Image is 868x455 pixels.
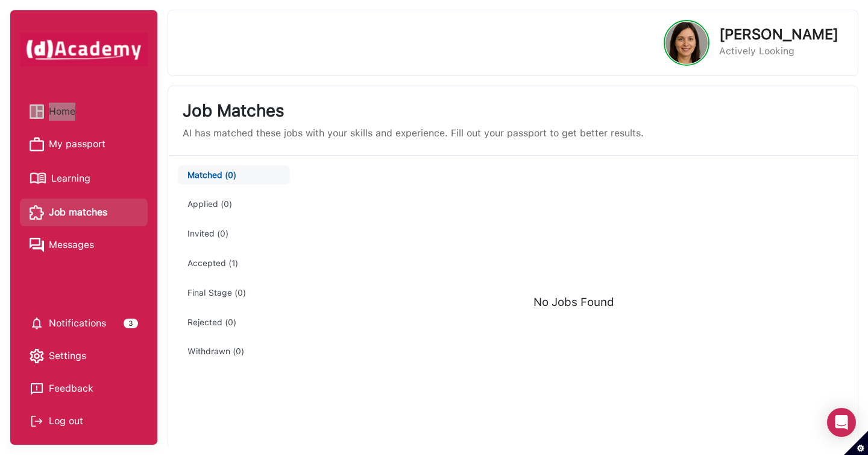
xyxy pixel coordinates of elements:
[178,224,289,244] button: Invited (0)
[30,414,44,428] img: Log out
[844,431,868,455] button: Set cookie preferences
[719,44,838,59] p: Actively Looking
[30,205,44,220] img: Job matches icon
[124,319,138,328] div: 3
[178,253,289,273] button: Accepted (1)
[827,408,856,437] div: Open Intercom Messenger
[30,349,44,363] img: setting
[49,347,86,365] span: Settings
[30,203,138,221] a: Job matches iconJob matches
[30,412,138,430] div: Log out
[20,33,148,66] img: dAcademy
[49,236,94,254] span: Messages
[183,126,843,141] p: AI has matched these jobs with your skills and experience. Fill out your passport to get better r...
[178,283,289,303] button: Final Stage (0)
[30,380,138,398] a: Feedback
[30,316,44,331] img: setting
[30,236,138,254] a: Messages iconMessages
[178,194,289,214] button: Applied (0)
[51,170,90,188] span: Learning
[665,22,708,64] img: Profile
[30,137,44,151] img: My passport icon
[30,168,46,189] img: Learning icon
[178,165,289,185] button: Matched (0)
[49,103,75,121] span: Home
[49,135,105,153] span: My passport
[30,104,44,119] img: Home icon
[30,238,44,252] img: Messages icon
[178,342,289,361] button: Withdrawn (0)
[30,135,138,153] a: My passport iconMy passport
[719,27,838,42] p: [PERSON_NAME]
[533,296,614,310] h5: No Jobs Found
[49,314,106,332] span: Notifications
[178,313,289,332] button: Rejected (0)
[30,381,44,396] img: feedback
[30,168,138,189] a: Learning iconLearning
[183,101,843,121] h3: Job Matches
[49,203,107,221] span: Job matches
[30,103,138,121] a: Home iconHome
